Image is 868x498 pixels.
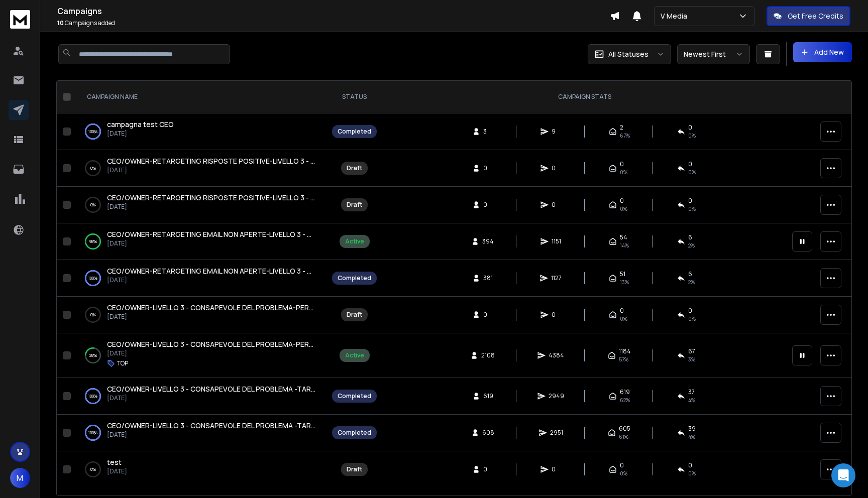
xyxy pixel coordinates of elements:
[831,463,855,487] div: Open Intercom Messenger
[107,130,174,138] p: [DATE]
[107,266,492,276] span: CEO/OWNER-RETARGETING EMAIL NON APERTE-LIVELLO 3 - CONSAPEVOLE DEL PROBLEMA -TARGET A -test 2 Copy
[688,205,696,213] span: 0%
[107,421,316,431] a: CEO/OWNER-LIVELLO 3 - CONSAPEVOLE DEL PROBLEMA -TARGET A-test 1
[107,313,316,321] p: [DATE]
[767,6,850,26] button: Get Free Credits
[620,233,627,241] span: 54
[688,355,695,363] span: 3 %
[619,347,631,355] span: 1184
[107,119,174,130] a: campagna test CEO
[107,229,467,239] span: CEO/OWNER-RETARGETING EMAIL NON APERTE-LIVELLO 3 - CONSAPEVOLE DEL PROBLEMA -TARGET A -tes1
[75,150,326,187] td: 0%CEO/OWNER-RETARGETING RISPOSTE POSITIVE-LIVELLO 3 - CONSAPEVOLE DEL PROBLEMA -TARGET A -test2 c...
[88,428,97,438] p: 100 %
[552,128,562,136] span: 9
[90,310,96,320] p: 0 %
[688,197,692,205] span: 0
[688,388,695,396] span: 37
[608,49,648,59] p: All Statuses
[383,81,786,113] th: CAMPAIGN STATS
[620,160,624,168] span: 0
[620,315,627,323] span: 0%
[107,156,316,166] a: CEO/OWNER-RETARGETING RISPOSTE POSITIVE-LIVELLO 3 - CONSAPEVOLE DEL PROBLEMA -TARGET A -test2 copy
[75,260,326,297] td: 100%CEO/OWNER-RETARGETING EMAIL NON APERTE-LIVELLO 3 - CONSAPEVOLE DEL PROBLEMA -TARGET A -test 2...
[107,193,471,202] span: CEO/OWNER-RETARGETING RISPOSTE POSITIVE-LIVELLO 3 - CONSAPEVOLE DEL PROBLEMA -TARGET A -tes1
[688,132,696,140] span: 0 %
[677,44,750,64] button: Newest First
[620,278,629,286] span: 13 %
[551,274,562,282] span: 1127
[483,201,493,209] span: 0
[107,276,316,284] p: [DATE]
[107,394,316,402] p: [DATE]
[619,425,630,433] span: 605
[688,469,696,477] span: 0%
[688,315,696,323] span: 0%
[661,11,691,21] p: V Media
[550,429,563,437] span: 2951
[688,241,695,250] span: 2 %
[107,431,316,439] p: [DATE]
[75,113,326,150] td: 100%campagna test CEO[DATE]
[688,433,695,441] span: 4 %
[107,339,426,349] span: CEO/OWNER-LIVELLO 3 - CONSAPEVOLE DEL PROBLEMA-PERSONALIZZAZIONI TARGET A-TEST 1
[107,203,316,211] p: [DATE]
[688,168,696,176] span: 0%
[89,350,97,360] p: 28 %
[107,156,493,166] span: CEO/OWNER-RETARGETING RISPOSTE POSITIVE-LIVELLO 3 - CONSAPEVOLE DEL PROBLEMA -TARGET A -test2 copy
[347,311,362,319] div: Draft
[57,19,64,27] span: 10
[107,384,375,394] span: CEO/OWNER-LIVELLO 3 - CONSAPEVOLE DEL PROBLEMA -TARGET A -test 2 Copy
[10,10,30,29] img: logo
[88,273,97,283] p: 100 %
[338,128,371,136] div: Completed
[345,237,364,245] div: Active
[619,433,628,441] span: 61 %
[552,237,562,245] span: 1151
[345,351,364,359] div: Active
[347,164,362,172] div: Draft
[107,421,353,430] span: CEO/OWNER-LIVELLO 3 - CONSAPEVOLE DEL PROBLEMA -TARGET A-test 1
[620,469,627,477] span: 0%
[620,396,630,404] span: 62 %
[620,197,624,205] span: 0
[57,19,610,27] p: Campaigns added
[552,465,562,473] span: 0
[483,392,493,400] span: 619
[620,388,630,396] span: 619
[688,347,695,355] span: 67
[552,164,562,172] span: 0
[338,392,371,400] div: Completed
[107,467,127,475] p: [DATE]
[89,236,97,246] p: 98 %
[688,425,696,433] span: 39
[75,223,326,260] td: 98%CEO/OWNER-RETARGETING EMAIL NON APERTE-LIVELLO 3 - CONSAPEVOLE DEL PROBLEMA -TARGET A -tes1[DATE]
[620,270,625,278] span: 51
[107,229,316,239] a: CEO/OWNER-RETARGETING EMAIL NON APERTE-LIVELLO 3 - CONSAPEVOLE DEL PROBLEMA -TARGET A -tes1
[107,349,316,357] p: [DATE]
[107,339,316,349] a: CEO/OWNER-LIVELLO 3 - CONSAPEVOLE DEL PROBLEMA-PERSONALIZZAZIONI TARGET A-TEST 1
[107,457,122,467] a: test
[549,392,564,400] span: 2949
[688,461,692,469] span: 0
[107,303,316,313] a: CEO/OWNER-LIVELLO 3 - CONSAPEVOLE DEL PROBLEMA-PERSONALIZZAZIONI TARGET B-TEST 1
[326,81,383,113] th: STATUS
[75,378,326,415] td: 100%CEO/OWNER-LIVELLO 3 - CONSAPEVOLE DEL PROBLEMA -TARGET A -test 2 Copy[DATE]
[688,160,692,168] span: 0
[688,123,692,132] span: 0
[483,164,493,172] span: 0
[620,132,630,140] span: 67 %
[90,464,96,474] p: 0 %
[620,168,627,176] span: 0%
[688,270,692,278] span: 6
[483,311,493,319] span: 0
[483,465,493,473] span: 0
[793,42,852,62] button: Add New
[688,307,692,315] span: 0
[10,468,30,488] button: M
[552,201,562,209] span: 0
[788,11,843,21] p: Get Free Credits
[688,396,695,404] span: 4 %
[620,461,624,469] span: 0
